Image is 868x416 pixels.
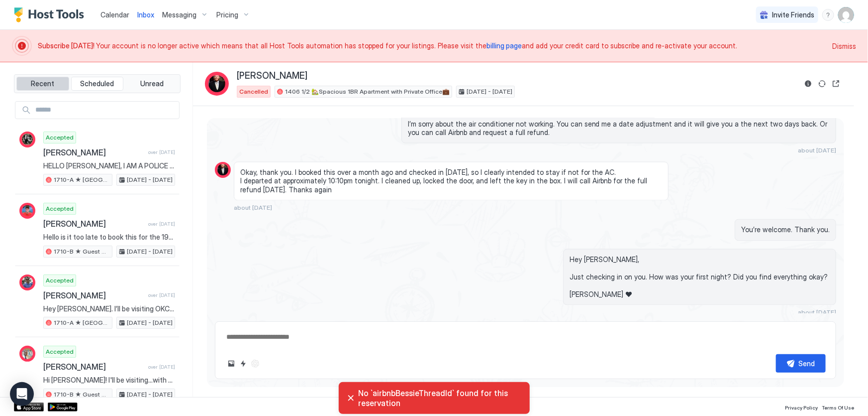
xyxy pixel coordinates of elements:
[14,7,89,22] a: Host Tools Logo
[799,358,815,369] div: Send
[148,221,175,227] span: over [DATE]
[125,77,178,91] button: Unread
[54,318,110,327] span: 1710-A ★ [GEOGRAPHIC_DATA] ★ Walkable80 ★ WIFI ★
[148,149,175,155] span: over [DATE]
[127,175,173,184] span: [DATE] - [DATE]
[43,233,175,242] span: Hello is it too late to book this for the 19th-21st? I’m coming to Okc on a work trip and have a ...
[137,10,154,19] span: Inbox
[798,308,836,316] span: about [DATE]
[772,10,814,19] span: Invite Friends
[830,78,842,90] button: Open reservation
[822,9,834,21] div: menu
[43,376,175,385] span: Hi [PERSON_NAME]! I'll be visiting...with my 3 kids for the week. We're from [US_STATE][GEOGRAPHI...
[14,74,181,93] div: tab-group
[46,276,74,285] span: Accepted
[81,79,114,88] span: Scheduled
[137,9,154,20] a: Inbox
[10,382,34,406] div: Open Intercom Messenger
[43,161,175,170] span: HELLO [PERSON_NAME], I AM A POLICE OFFICER IN DOWNTOWN [GEOGRAPHIC_DATA] AND WAS NEEDING A CLEAN ...
[570,256,830,299] span: Hey [PERSON_NAME], Just checking in on you. How was your first night? Did you find everything oka...
[38,41,826,50] span: Your account is no longer active which means that all Host Tools automation has stopped for your ...
[38,41,96,50] span: Subscribe [DATE]!
[216,10,238,19] span: Pricing
[225,358,237,370] button: Upload image
[127,318,173,327] span: [DATE] - [DATE]
[31,102,179,119] input: Input Field
[46,347,74,356] span: Accepted
[127,247,173,256] span: [DATE] - [DATE]
[832,41,856,51] div: Dismiss
[285,87,450,96] span: 1406 1/2 🏡Spacious 1BR Apartment with Private Office💼
[148,292,175,298] span: over [DATE]
[46,133,74,142] span: Accepted
[237,70,307,82] span: [PERSON_NAME]
[467,87,512,96] span: [DATE] - [DATE]
[43,362,144,372] span: [PERSON_NAME]
[408,120,830,137] span: I’m sorry about the air conditioner not working. You can send me a date adjustment and it will gi...
[838,7,854,23] div: User profile
[798,146,836,154] span: about [DATE]
[43,147,144,157] span: [PERSON_NAME]
[486,41,522,50] a: billing page
[43,219,144,229] span: [PERSON_NAME]
[54,175,110,184] span: 1710-A ★ [GEOGRAPHIC_DATA] ★ Walkable80 ★ WIFI ★
[46,204,74,213] span: Accepted
[71,77,124,91] button: Scheduled
[148,364,175,370] span: over [DATE]
[43,290,144,300] span: [PERSON_NAME]
[100,10,129,19] span: Calendar
[741,226,830,235] span: You’re welcome. Thank you.
[237,358,249,370] button: Quick reply
[240,168,662,195] span: Okay, thank you. I booked this over a month ago and checked in [DATE], so I clearly intended to s...
[54,247,110,256] span: 1710-B ★ Guest House ★ [GEOGRAPHIC_DATA] ★ FAST 100 wi-fi★
[31,79,54,88] span: Recent
[239,87,268,96] span: Cancelled
[43,304,175,313] span: Hey [PERSON_NAME]. I’ll be visiting OKC for the holidays. I’m live in [GEOGRAPHIC_DATA] but my gi...
[16,77,69,91] button: Recent
[162,10,196,19] span: Messaging
[234,204,272,211] span: about [DATE]
[776,354,826,373] button: Send
[140,79,164,88] span: Unread
[802,78,814,90] button: Reservation information
[359,388,522,408] span: No `airbnbBessieThreadId` found for this reservation
[100,9,129,20] a: Calendar
[816,78,828,90] button: Sync reservation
